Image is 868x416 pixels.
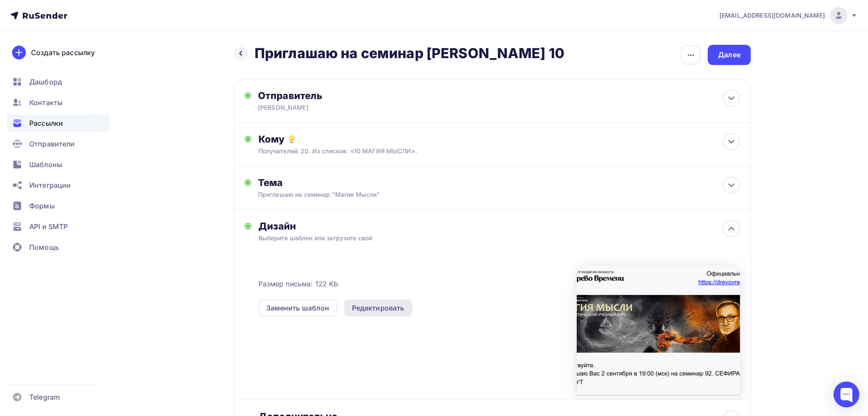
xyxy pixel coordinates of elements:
div: Кому [258,133,740,145]
span: Дашборд [29,77,62,87]
a: Формы [7,197,109,214]
a: Дашборд [7,73,109,90]
span: Отправители [29,139,75,149]
span: Контакты [29,97,62,108]
div: Заменить шаблон [266,303,330,313]
a: [EMAIL_ADDRESS][DOMAIN_NAME] [719,7,858,24]
span: Рассылки [29,118,63,128]
span: Интеграции [29,180,71,190]
div: [PERSON_NAME] [258,103,426,112]
span: Telegram [29,392,60,402]
span: Помощь [29,242,59,252]
div: Выберите шаблон или загрузите свой [258,234,692,242]
div: Отправитель [258,90,445,102]
div: Редактировать [352,303,404,313]
div: Далее [718,50,740,60]
div: Приглашаю на семинар "Магия Мысли" [258,190,411,199]
span: [EMAIL_ADDRESS][DOMAIN_NAME] [719,11,825,20]
span: Формы [29,201,55,211]
div: Создать рассылку [31,47,95,58]
div: Тема [258,177,428,189]
a: Контакты [7,94,109,111]
a: Шаблоны [7,156,109,173]
span: API и SMTP [29,221,68,232]
div: Получателей: 20. Из списков: «10 МАГИЯ МЫСЛИ». [258,147,692,155]
a: Рассылки [7,115,109,132]
a: Отправители [7,135,109,152]
h2: Приглашаю на семинар [PERSON_NAME] 10 [255,45,564,62]
span: Шаблоны [29,159,62,170]
div: Дизайн [258,220,740,232]
span: Размер письма: 122 Kb [258,279,339,289]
